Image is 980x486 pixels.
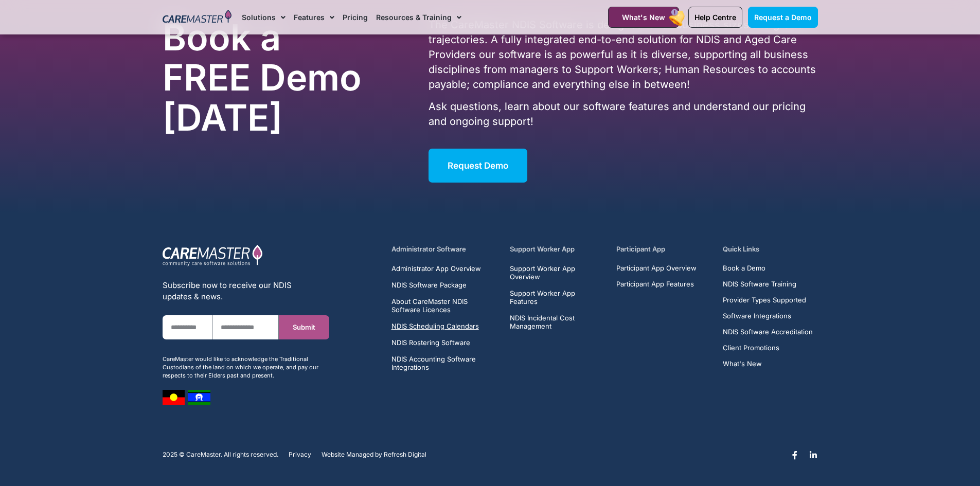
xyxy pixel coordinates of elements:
[723,244,817,254] h5: Quick Links
[163,17,376,138] h2: Book a FREE Demo [DATE]
[510,264,604,281] a: Support Worker App Overview
[391,338,470,347] span: NDIS Rostering Software
[279,315,329,339] button: Submit
[723,264,765,272] span: Book a Demo
[723,296,813,304] a: Provider Types Supported
[429,149,527,183] a: Request Demo
[188,390,210,405] img: image 8
[163,280,329,302] div: Subscribe now to receive our NDIS updates & news.
[391,264,498,273] a: Administrator App Overview
[748,7,818,28] a: Request a Demo
[163,355,329,380] div: CareMaster would like to acknowledge the Traditional Custodians of the land on which we operate, ...
[391,355,498,371] a: NDIS Accounting Software Integrations
[429,17,817,92] p: The CareMaster NDIS Software is designed for all business sizes and growth trajectories. A fully ...
[510,244,604,254] h5: Support Worker App
[688,7,742,28] a: Help Centre
[616,264,697,272] a: Participant App Overview
[391,322,479,330] span: NDIS Scheduling Calendars
[391,264,481,273] span: Administrator App Overview
[429,99,817,129] p: Ask questions, learn about our software features and understand our pricing and ongoing support!
[723,360,762,368] span: What's New
[723,312,813,320] a: Software Integrations
[616,244,711,254] h5: Participant App
[391,297,498,314] a: About CareMaster NDIS Software Licences
[723,280,813,288] a: NDIS Software Training
[163,390,185,405] img: image 7
[163,10,232,25] img: CareMaster Logo
[723,280,796,288] span: NDIS Software Training
[391,281,498,289] a: NDIS Software Package
[391,244,498,254] h5: Administrator Software
[723,360,813,368] a: What's New
[723,296,806,304] span: Provider Types Supported
[723,312,791,320] span: Software Integrations
[384,451,426,458] a: Refresh Digital
[754,13,812,22] span: Request a Demo
[616,280,694,288] span: Participant App Features
[723,328,813,336] a: NDIS Software Accreditation
[163,244,263,267] img: CareMaster Logo Part
[391,338,498,347] a: NDIS Rostering Software
[510,314,604,330] a: NDIS Incidental Cost Management
[391,322,498,330] a: NDIS Scheduling Calendars
[616,280,697,288] a: Participant App Features
[723,344,779,352] span: Client Promotions
[289,451,311,458] a: Privacy
[510,289,604,305] a: Support Worker App Features
[608,7,679,28] a: What's New
[694,13,736,22] span: Help Centre
[391,281,467,289] span: NDIS Software Package
[622,13,665,22] span: What's New
[163,451,278,458] p: 2025 © CareMaster. All rights reserved.
[322,451,382,458] span: Website Managed by
[448,160,508,171] span: Request Demo
[723,344,813,352] a: Client Promotions
[723,264,813,272] a: Book a Demo
[293,323,315,331] span: Submit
